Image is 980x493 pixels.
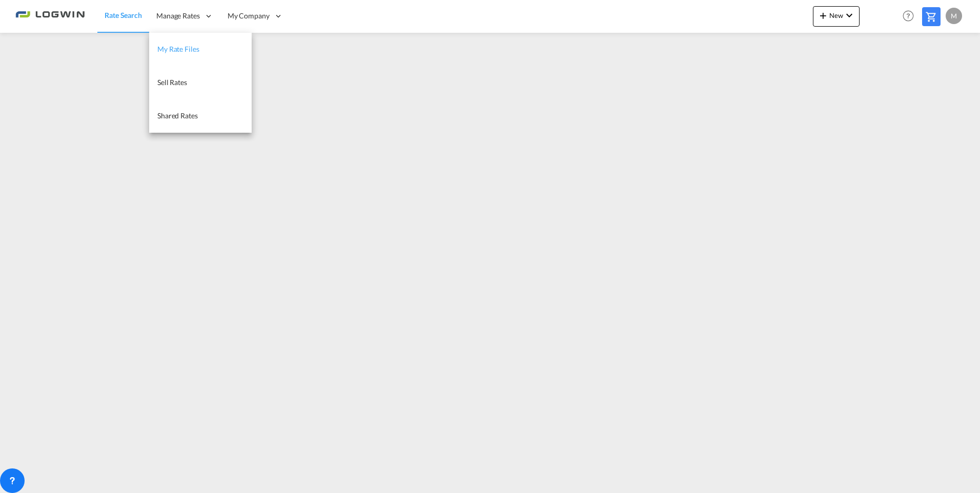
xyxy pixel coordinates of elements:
[105,11,142,19] span: Rate Search
[946,8,962,24] div: M
[15,5,85,28] img: 2761ae10d95411efa20a1f5e0282d2d7.png
[149,66,252,99] a: Sell Rates
[157,45,199,53] span: My Rate Files
[156,11,200,21] span: Manage Rates
[900,7,917,25] span: Help
[228,11,270,21] span: My Company
[817,9,829,22] md-icon: icon-plus 400-fg
[900,7,922,26] div: Help
[157,111,198,120] span: Shared Rates
[843,9,855,22] md-icon: icon-chevron-down
[813,6,860,27] button: icon-plus 400-fgNewicon-chevron-down
[157,78,187,87] span: Sell Rates
[149,99,252,133] a: Shared Rates
[817,11,855,19] span: New
[149,33,252,66] a: My Rate Files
